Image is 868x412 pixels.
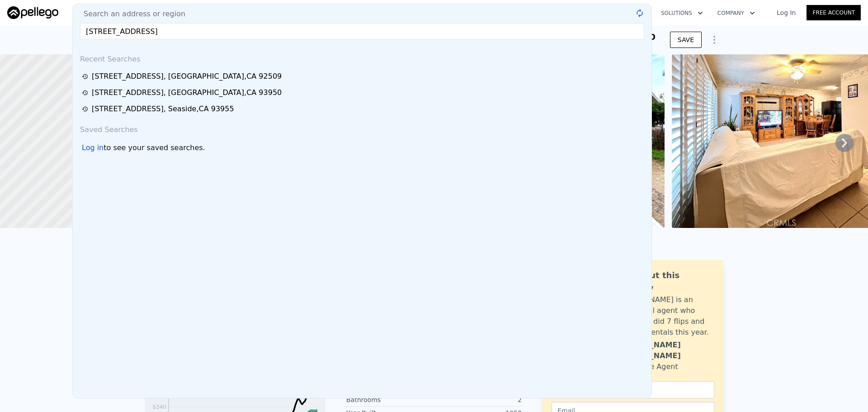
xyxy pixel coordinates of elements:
div: Recent Searches [76,47,648,68]
a: Free Account [807,5,861,20]
button: Solutions [654,5,710,21]
div: [STREET_ADDRESS] , [GEOGRAPHIC_DATA] , CA 92509 [92,71,282,82]
div: [PERSON_NAME] is an active local agent who personally did 7 flips and bought 3 rentals this year. [613,294,714,338]
div: Saved Searches [76,117,648,139]
a: [STREET_ADDRESS], Seaside,CA 93955 [82,104,645,114]
div: 2 [434,395,522,404]
input: Enter an address, city, region, neighborhood or zip code [80,23,644,39]
div: Log in [82,142,104,153]
span: Search an address or region [76,9,185,19]
div: [PERSON_NAME] [PERSON_NAME] [613,340,714,361]
button: SAVE [670,32,702,48]
div: [STREET_ADDRESS] , [GEOGRAPHIC_DATA] , CA 93950 [92,87,282,98]
img: Pellego [7,6,58,19]
tspan: $340 [152,404,166,410]
div: Ask about this property [613,269,714,294]
div: Bathrooms [346,395,434,404]
button: Show Options [705,31,723,49]
a: [STREET_ADDRESS], [GEOGRAPHIC_DATA],CA 93950 [82,87,645,98]
a: [STREET_ADDRESS], [GEOGRAPHIC_DATA],CA 92509 [82,71,645,82]
button: Company [710,5,762,21]
span: to see your saved searches. [104,142,205,153]
div: [STREET_ADDRESS] , Seaside , CA 93955 [92,104,234,114]
a: Log In [766,8,807,17]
